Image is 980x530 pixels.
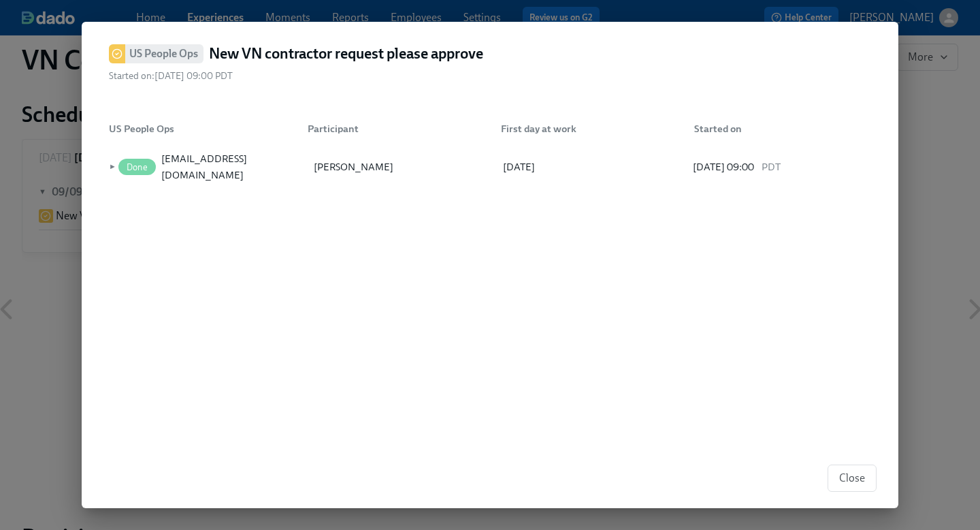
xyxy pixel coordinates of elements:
[683,115,877,142] div: Started on
[693,159,872,175] div: [DATE] 09:00
[689,121,877,137] div: Started on
[161,151,291,183] div: [EMAIL_ADDRESS][DOMAIN_NAME]
[103,121,297,137] div: US People Ops
[302,121,490,137] div: Participant
[495,121,683,137] div: First day at work
[109,69,233,82] span: Started on: [DATE] 09:00 PDT
[490,115,683,142] div: First day at work
[828,465,877,492] button: Close
[118,162,156,172] span: Done
[209,44,483,64] h4: New VN contractor request please approve
[106,159,116,174] span: ►
[759,159,781,175] span: PDT
[311,159,495,175] div: [PERSON_NAME]
[129,45,198,62] h6: US People Ops
[103,115,297,142] div: US People Ops
[839,471,865,485] span: Close
[297,115,490,142] div: Participant
[500,159,685,175] div: [DATE]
